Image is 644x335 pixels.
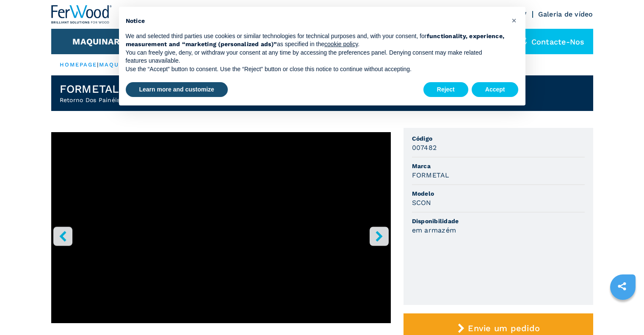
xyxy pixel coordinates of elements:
[72,36,129,47] button: Maquinaria
[472,82,519,97] button: Accept
[510,29,593,54] div: Contacte-nos
[412,198,431,208] h3: SCON
[53,227,72,246] button: left-button
[538,10,593,18] a: Galeria de vídeo
[511,15,517,25] span: ×
[60,82,163,96] h1: FORMETAL - SCON
[126,49,505,65] p: You can freely give, deny, or withdraw your consent at any time by accessing the preferences pane...
[412,162,585,170] span: Marca
[99,61,144,68] a: maquinaria
[468,323,540,333] span: Envie um pedido
[60,96,163,104] h2: Retorno Dos Painéis
[423,82,468,97] button: Reject
[412,170,450,180] h3: FORMETAL
[412,134,585,143] span: Código
[126,65,505,74] p: Use the “Accept” button to consent. Use the “Reject” button or close this notice to continue with...
[508,14,521,27] button: Close this notice
[126,82,228,97] button: Learn more and customize
[126,17,505,25] h2: Notice
[324,41,358,47] a: cookie policy
[412,225,456,235] h3: em armazém
[370,227,389,246] button: right-button
[97,61,99,68] span: |
[51,5,112,24] img: Ferwood
[611,276,633,297] a: sharethis
[126,32,505,49] p: We and selected third parties use cookies or similar technologies for technical purposes and, wit...
[412,189,585,198] span: Modelo
[60,61,97,68] a: HOMEPAGE
[126,33,505,48] strong: functionality, experience, measurement and “marketing (personalized ads)”
[51,132,391,323] iframe: Ritorno pannelli in azione - FORMETAL SCON - Ferwoodgroup - 007482
[412,143,437,152] h3: 007482
[412,217,585,225] span: Disponibilidade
